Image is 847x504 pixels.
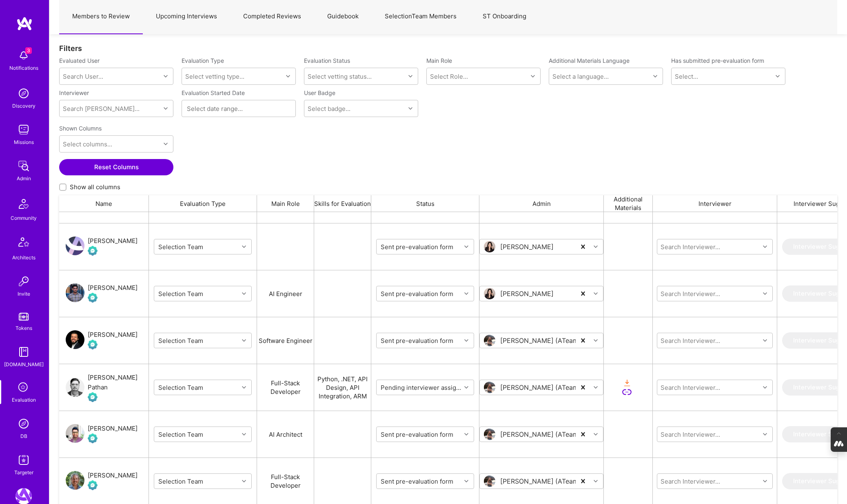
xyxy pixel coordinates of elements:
[66,424,137,445] a: User Avatar[PERSON_NAME]Evaluation Call Pending
[149,195,257,212] div: Evaluation Type
[653,74,657,78] i: icon Chevron
[66,424,84,443] img: User Avatar
[66,330,137,351] a: User Avatar[PERSON_NAME]Evaluation Call Pending
[59,44,837,53] div: Filters
[484,429,495,440] img: User Avatar
[11,214,37,222] div: Community
[16,85,32,102] img: discovery
[314,364,371,411] div: Python, .NET, API Design, API Integration, ARM
[594,245,598,249] i: icon Chevron
[242,292,246,296] i: icon Chevron
[88,246,98,256] img: Evaluation Call Pending
[16,416,32,432] img: Admin Search
[88,392,98,402] img: Evaluation Call Pending
[12,102,35,110] div: Discovery
[16,380,31,396] i: icon SelectionTeam
[314,195,371,212] div: Skills for Evaluation
[66,283,84,302] img: User Avatar
[594,385,598,389] i: icon Chevron
[182,89,296,97] label: Evaluation Started Date
[16,324,32,332] div: Tokens
[622,378,632,388] i: icon OrangeDownload
[479,195,604,212] div: Admin
[16,16,33,31] img: logo
[464,338,468,343] i: icon Chevron
[14,138,34,146] div: Missions
[88,330,137,340] div: [PERSON_NAME]
[12,396,36,404] div: Evaluation
[14,194,33,214] img: Community
[66,236,137,257] a: User Avatar[PERSON_NAME]Evaluation Call Pending
[304,89,335,97] label: User Badge
[257,195,314,212] div: Main Role
[16,47,32,64] img: bell
[464,432,468,436] i: icon Chevron
[88,373,149,392] div: [PERSON_NAME] Pathan
[16,452,32,468] img: Skill Targeter
[763,292,767,296] i: icon Chevron
[59,124,102,132] label: Shown Columns
[88,424,137,433] div: [PERSON_NAME]
[484,335,495,346] img: User Avatar
[257,364,314,411] div: Full-Stack Developer
[242,245,246,249] i: icon Chevron
[552,72,609,81] div: Select a language...
[25,47,32,54] span: 3
[242,479,246,483] i: icon Chevron
[66,378,84,397] img: User Avatar
[66,471,84,490] img: User Avatar
[182,57,224,64] label: Evaluation Type
[594,338,598,343] i: icon Chevron
[66,237,84,255] img: User Avatar
[675,72,698,81] div: Select...
[88,433,98,443] img: Evaluation Call Pending
[257,270,314,317] div: AI Engineer
[59,159,173,175] button: Reset Columns
[16,344,32,360] img: guide book
[464,479,468,483] i: icon Chevron
[594,479,598,483] i: icon Chevron
[484,288,495,299] img: User Avatar
[622,387,632,397] i: icon LinkSecondary
[88,293,98,303] img: Evaluation Call Pending
[242,338,246,343] i: icon Chevron
[257,411,314,458] div: AI Architect
[16,158,32,174] img: admin teamwork
[257,317,314,364] div: Software Engineer
[16,273,32,290] img: Invite
[308,104,350,113] div: Select badge...
[12,253,35,262] div: Architects
[594,432,598,436] i: icon Chevron
[653,195,777,212] div: Interviewer
[242,432,246,436] i: icon Chevron
[484,382,495,393] img: User Avatar
[88,471,137,480] div: [PERSON_NAME]
[164,106,168,111] i: icon Chevron
[88,283,137,293] div: [PERSON_NAME]
[763,338,767,343] i: icon Chevron
[426,57,541,64] label: Main Role
[464,292,468,296] i: icon Chevron
[18,290,30,298] div: Invite
[88,480,98,490] img: Evaluation Call Pending
[17,174,31,183] div: Admin
[408,74,412,78] i: icon Chevron
[14,468,33,477] div: Targeter
[304,57,350,64] label: Evaluation Status
[59,89,173,97] label: Interviewer
[88,236,137,246] div: [PERSON_NAME]
[88,340,98,349] img: Evaluation Call Pending
[549,57,630,64] label: Additional Materials Language
[763,385,767,389] i: icon Chevron
[187,104,290,113] input: Select date range...
[484,475,495,487] img: User Avatar
[408,106,412,111] i: icon Chevron
[371,195,479,212] div: Status
[70,183,120,191] span: Show all columns
[430,72,468,81] div: Select Role...
[66,471,137,492] a: User Avatar[PERSON_NAME]Evaluation Call Pending
[604,195,653,212] div: Additional Materials
[531,74,535,78] i: icon Chevron
[19,313,29,321] img: tokens
[164,74,168,78] i: icon Chevron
